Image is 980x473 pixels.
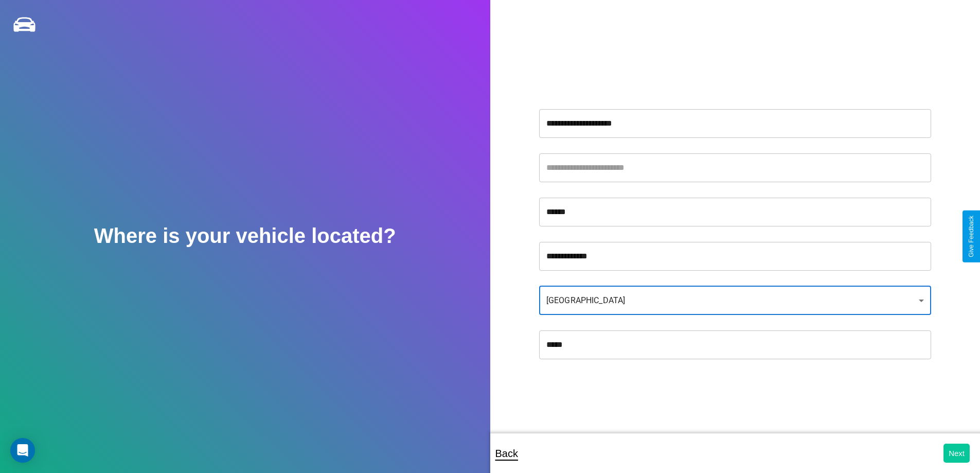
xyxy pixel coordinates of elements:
[539,286,931,315] div: [GEOGRAPHIC_DATA]
[94,224,396,248] h2: Where is your vehicle located?
[968,216,975,257] div: Give Feedback
[943,444,970,463] button: Next
[10,438,35,463] div: Open Intercom Messenger
[495,444,518,463] p: Back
